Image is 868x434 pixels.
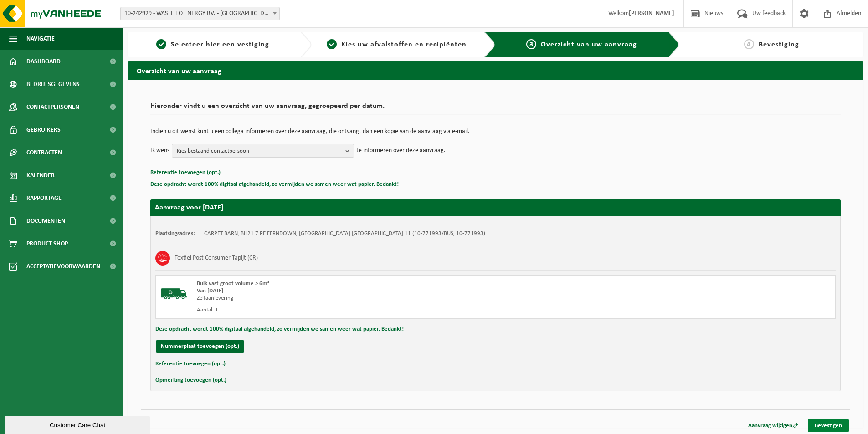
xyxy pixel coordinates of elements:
[155,323,404,335] button: Deze opdracht wordt 100% digitaal afgehandeld, zo vermijden we samen weer wat papier. Bedankt!
[759,41,799,48] span: Bevestiging
[155,358,226,370] button: Referentie toevoegen (opt.)
[26,209,65,232] span: Documenten
[26,27,55,50] span: Navigatie
[26,187,62,209] span: Rapportage
[197,306,532,314] div: Aantal: 1
[121,7,279,20] span: 10-242929 - WASTE TO ENERGY BV. - NIJKERK
[629,10,674,17] strong: [PERSON_NAME]
[541,41,637,48] span: Overzicht van uw aanvraag
[327,39,337,49] span: 2
[808,419,849,432] a: Bevestigen
[356,144,446,158] p: te informeren over deze aanvraag.
[160,280,188,307] img: BL-SO-LV.png
[150,167,221,179] button: Referentie toevoegen (opt.)
[128,61,863,79] h2: Overzicht van uw aanvraag
[150,128,841,135] p: Indien u dit wenst kunt u een collega informeren over deze aanvraag, die ontvangt dan een kopie v...
[177,144,342,158] span: Kies bestaand contactpersoon
[26,255,100,278] span: Acceptatievoorwaarden
[26,118,61,141] span: Gebruikers
[197,281,269,286] span: Bulk vast groot volume > 6m³
[26,50,61,73] span: Dashboard
[26,96,79,118] span: Contactpersonen
[132,39,293,50] a: 1Selecteer hier een vestiging
[316,39,478,50] a: 2Kies uw afvalstoffen en recipiënten
[120,7,280,20] span: 10-242929 - WASTE TO ENERGY BV. - NIJKERK
[156,340,244,353] button: Nummerplaat toevoegen (opt.)
[150,102,841,115] h2: Hieronder vindt u een overzicht van uw aanvraag, gegroepeerd per datum.
[204,230,485,237] td: CARPET BARN, BH21 7 PE FERNDOWN, [GEOGRAPHIC_DATA] [GEOGRAPHIC_DATA] 11 (10-771993/BUS, 10-771993)
[744,39,754,49] span: 4
[155,230,195,236] strong: Plaatsingsadres:
[171,41,269,48] span: Selecteer hier een vestiging
[26,232,68,255] span: Product Shop
[5,414,152,434] iframe: chat widget
[172,144,354,158] button: Kies bestaand contactpersoon
[156,39,166,49] span: 1
[26,164,55,187] span: Kalender
[175,251,258,266] h3: Textiel Post Consumer Tapijt (CR)
[341,41,467,48] span: Kies uw afvalstoffen en recipiënten
[526,39,536,49] span: 3
[197,295,532,302] div: Zelfaanlevering
[26,73,80,96] span: Bedrijfsgegevens
[197,288,223,294] strong: Van [DATE]
[150,144,169,158] p: Ik wens
[26,141,62,164] span: Contracten
[150,179,399,190] button: Deze opdracht wordt 100% digitaal afgehandeld, zo vermijden we samen weer wat papier. Bedankt!
[155,204,223,211] strong: Aanvraag voor [DATE]
[155,374,226,386] button: Opmerking toevoegen (opt.)
[741,419,805,432] a: Aanvraag wijzigen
